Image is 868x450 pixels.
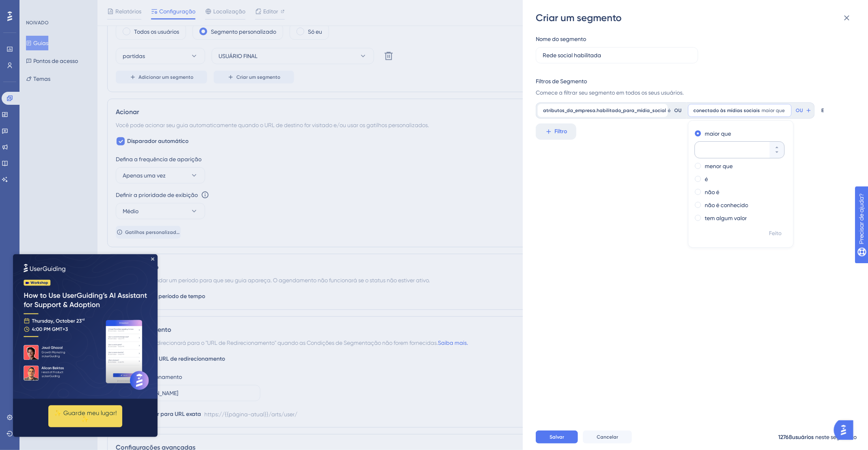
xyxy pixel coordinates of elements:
font: Cancelar [597,434,618,440]
font: Nome do segmento [536,36,586,42]
font: Feito [769,230,782,237]
font: não é [705,189,719,195]
font: neste segmento [815,434,857,440]
input: Nome do segmento [543,51,691,60]
font: atributos_da_empresa.habilitado_para_mídia_social [543,108,666,113]
font: Comece a filtrar seu segmento em todos os seus usuários. [536,89,684,96]
font: menor que [705,163,733,169]
div: Fechar visualização [138,3,141,6]
font: tem algum valor [705,215,747,221]
button: ✨ Guarde meu lugar!✨ [35,151,109,173]
font: é [705,176,708,182]
font: usuários [792,434,814,441]
button: OU [795,104,813,117]
font: Filtro [555,128,567,135]
font: conectado às mídias sociais [693,108,760,113]
font: Criar um segmento [536,12,621,24]
font: é [668,108,671,113]
font: Salvar [550,434,564,440]
iframe: Iniciador do Assistente de IA do UserGuiding [834,418,858,442]
font: E [821,108,824,113]
font: maior que [762,108,785,113]
font: ✨ Guarde meu lugar!✨ [41,155,104,169]
font: Precisar de ajuda? [19,4,70,10]
button: Filtro [536,123,576,140]
font: Filtros de Segmento [536,78,587,84]
button: Salvar [536,431,578,444]
font: OU [796,108,803,113]
button: Feito [764,226,787,241]
button: Cancelar [583,431,632,444]
font: 12768 [778,434,792,441]
font: OU [674,108,682,113]
font: maior que [705,130,731,137]
font: não é conhecido [705,202,748,208]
